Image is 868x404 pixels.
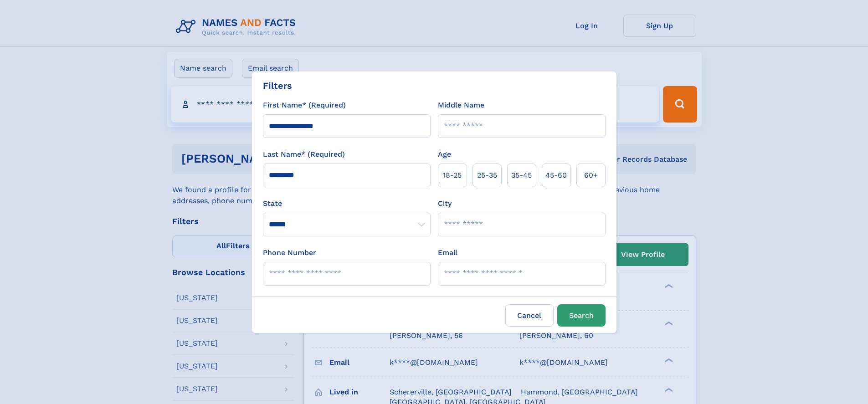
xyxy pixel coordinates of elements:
[545,170,567,181] span: 45‑60
[263,79,292,92] div: Filters
[584,170,598,181] span: 60+
[443,170,462,181] span: 18‑25
[263,198,431,209] label: State
[511,170,532,181] span: 35‑45
[438,198,452,209] label: City
[557,304,606,327] button: Search
[263,247,316,258] label: Phone Number
[263,100,346,111] label: First Name* (Required)
[438,149,451,160] label: Age
[438,247,457,258] label: Email
[505,304,554,327] label: Cancel
[263,149,345,160] label: Last Name* (Required)
[477,170,497,181] span: 25‑35
[438,100,484,111] label: Middle Name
